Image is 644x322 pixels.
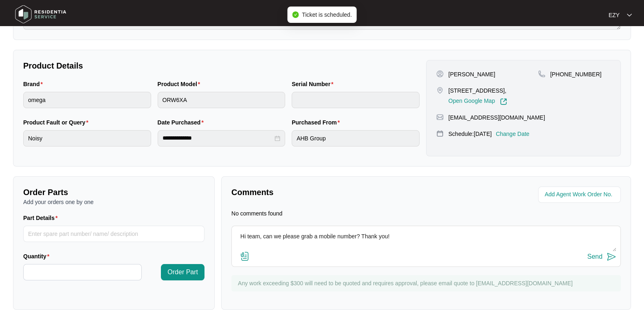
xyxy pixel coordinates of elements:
input: Add Agent Work Order No. [545,190,616,200]
img: map-pin [436,113,444,121]
input: Part Details [23,226,204,242]
label: Date Purchased [158,118,207,127]
textarea: Hi team, can we please grab a mobile number? Thank you! [236,230,616,251]
span: check-circle [292,11,299,18]
img: user-pin [436,70,444,78]
p: Order Parts [23,187,204,198]
label: Brand [23,80,46,88]
span: Order Part [167,267,198,277]
input: Date Purchased [163,134,273,142]
img: file-attachment-doc.svg [240,251,250,261]
p: Comments [231,187,420,198]
img: residentia service logo [12,2,69,27]
p: Schedule: [DATE] [448,130,492,138]
button: Order Part [161,264,204,280]
input: Quantity [24,264,141,280]
p: Any work exceeding $300 will need to be quoted and requires approval, please email quote to [EMAI... [238,279,617,287]
p: [STREET_ADDRESS], [448,87,507,95]
input: Product Fault or Query [23,130,151,147]
p: Change Date [496,130,530,138]
p: EZY [609,11,620,19]
img: send-icon.svg [607,252,616,262]
label: Quantity [23,252,53,260]
input: Brand [23,92,151,108]
div: Send [587,253,602,260]
p: Add your orders one by one [23,198,204,206]
img: map-pin [436,130,444,137]
p: No comments found [231,209,282,218]
p: [PERSON_NAME] [448,70,495,78]
label: Serial Number [292,80,336,88]
a: Open Google Map [448,98,507,105]
p: [EMAIL_ADDRESS][DOMAIN_NAME] [448,113,545,122]
input: Product Model [158,92,286,108]
img: Link-External [500,98,507,105]
label: Product Fault or Query [23,118,92,127]
label: Purchased From [292,118,343,127]
img: dropdown arrow [627,13,632,17]
img: map-pin [436,87,444,94]
span: Ticket is scheduled. [302,11,352,18]
input: Serial Number [292,92,420,108]
label: Product Model [158,80,204,88]
p: [PHONE_NUMBER] [550,70,602,78]
input: Purchased From [292,130,420,147]
img: map-pin [538,70,545,78]
label: Part Details [23,214,61,222]
button: Send [587,251,616,262]
p: Product Details [23,60,420,71]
